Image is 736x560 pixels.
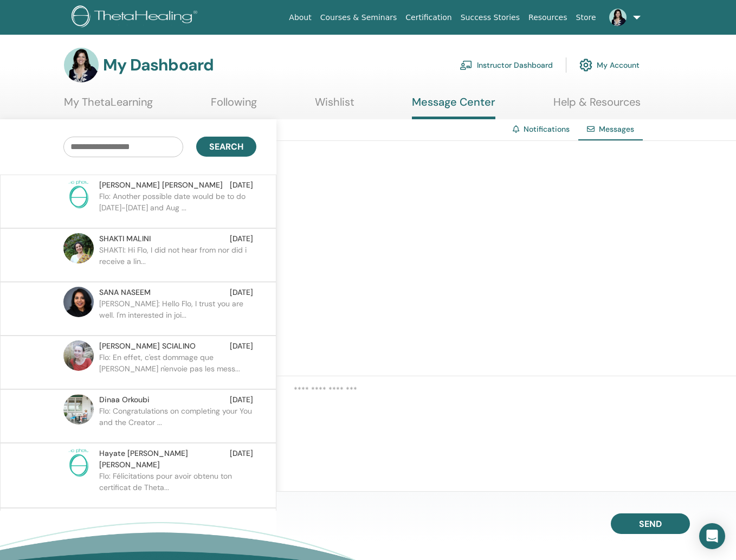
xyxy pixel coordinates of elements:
img: default.jpg [63,340,94,371]
a: Wishlist [315,95,354,117]
img: default.jpg [609,9,627,26]
span: [DATE] [230,233,253,244]
span: Messages [599,124,634,134]
img: default.jpg [63,233,94,263]
img: no-photo.png [63,179,94,210]
p: Flo: Congratulations on completing your You and the Creator ... [99,405,256,438]
img: default.jpg [63,394,94,424]
a: Certification [401,8,456,28]
a: About [285,8,315,28]
span: [DATE] [230,287,253,298]
img: cog.svg [579,56,592,74]
a: Help & Resources [553,95,641,117]
p: Flo: Félicitations pour avoir obtenu ton certificat de Theta... [99,471,256,503]
button: Search [196,137,256,157]
span: [DATE] [230,340,253,352]
span: [DATE] [230,179,253,191]
span: Search [209,141,243,152]
img: chalkboard-teacher.svg [460,60,473,70]
p: Flo: Another possible date would be to do [DATE]-[DATE] and Aug ... [99,191,256,223]
span: SHAKTI MALINI [99,233,151,244]
a: Instructor Dashboard [460,53,553,77]
span: Dinaa Orkoubi [99,394,150,405]
button: Send [611,513,690,534]
img: default.jpg [63,287,94,317]
div: Open Intercom Messenger [699,523,725,549]
p: SHAKTI: Hi Flo, I did not hear from nor did i receive a lin... [99,244,256,277]
span: Hayate [PERSON_NAME] [PERSON_NAME] [99,448,230,471]
a: Success Stories [456,8,524,28]
span: [DATE] [230,394,253,405]
a: Notifications [524,124,570,134]
a: Following [211,95,257,117]
span: [DATE] [230,448,253,471]
p: [PERSON_NAME]: Hello Flo, I trust you are well. I'm interested in joi... [99,298,256,331]
span: [PERSON_NAME] SCIALINO [99,340,196,352]
img: logo.png [72,5,201,30]
img: default.jpg [64,48,99,82]
h3: My Dashboard [103,55,214,75]
img: no-photo.png [63,448,94,478]
span: SANA NASEEM [99,287,151,298]
a: My ThetaLearning [64,95,153,117]
a: Message Center [412,95,495,119]
span: Send [639,518,662,530]
a: Resources [524,8,572,28]
p: Flo: En effet, c'est dommage que [PERSON_NAME] n'envoie pas les mess... [99,352,256,384]
a: Store [572,8,601,28]
a: My Account [579,53,640,77]
a: Courses & Seminars [316,8,402,28]
span: [PERSON_NAME] [PERSON_NAME] [99,179,223,191]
